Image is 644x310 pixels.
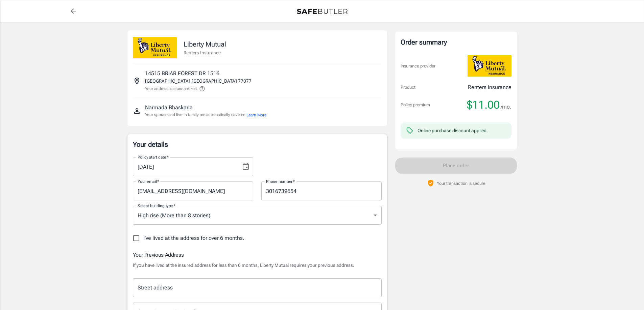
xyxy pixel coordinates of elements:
a: back to quotes [67,4,80,18]
p: Your transaction is secure [437,180,485,187]
label: Select building type [138,203,175,208]
p: Renters Insurance [184,49,226,56]
p: Your spouse and live-in family are automatically covered. [145,112,266,118]
span: $11.00 [467,98,500,112]
label: Phone number [266,178,295,184]
label: Your email [138,178,159,184]
input: MM/DD/YYYY [133,157,236,176]
img: Liberty Mutual [133,37,177,58]
p: Product [401,84,415,91]
button: Choose date, selected date is Sep 10, 2025 [239,160,253,173]
p: Narmada Bhaskarla [145,104,193,112]
p: If you have lived at the insured address for less than 6 months, Liberty Mutual requires your pre... [133,262,382,269]
p: Liberty Mutual [184,39,226,49]
span: I've lived at the address for over 6 months. [143,234,244,242]
p: Renters Insurance [468,83,511,91]
div: Online purchase discount applied. [418,127,488,134]
button: Learn More [246,112,266,118]
span: /mo. [501,102,511,112]
p: Your details [133,140,382,149]
div: Order summary [401,37,511,47]
img: Liberty Mutual [468,55,511,77]
input: Enter number [261,181,382,200]
img: Back to quotes [297,9,348,14]
p: Policy premium [401,102,430,108]
p: Insurance provider [401,63,435,69]
h6: Your Previous Address [133,251,382,259]
label: Policy start date [138,154,169,160]
input: Enter email [133,181,253,200]
svg: Insured address [133,77,141,85]
p: Your address is standardized. [145,86,198,92]
p: 14515 BRIAR FOREST DR 1516 [145,69,219,78]
svg: Insured person [133,107,141,115]
div: High rise (More than 8 stories) [133,206,382,225]
p: [GEOGRAPHIC_DATA] , [GEOGRAPHIC_DATA] 77077 [145,78,252,84]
